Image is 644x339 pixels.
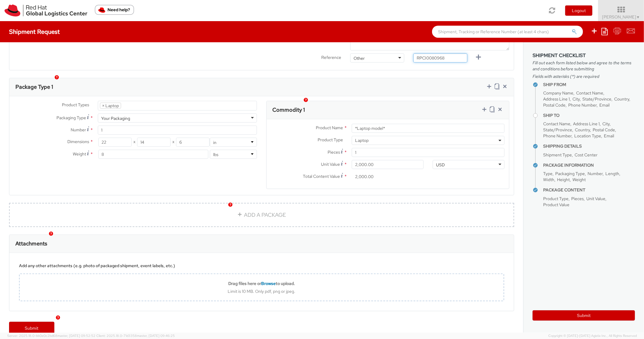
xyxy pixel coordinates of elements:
[543,133,572,139] span: Phone Number
[543,127,572,133] span: State/Province
[571,196,584,201] span: Pieces
[543,121,570,126] span: Contact Name
[555,171,585,176] span: Packaging Type
[62,102,89,107] span: Product Types
[261,281,276,286] span: Browse
[602,14,640,20] span: [PERSON_NAME]
[73,151,86,157] span: Weight
[273,107,305,113] h3: Commodity 1
[575,127,590,133] span: Country
[100,103,121,109] li: Laptop
[586,196,605,201] span: Unit Value
[593,127,615,133] span: Postal Code
[543,102,566,108] span: Postal Code
[543,96,570,102] span: Address Line 1
[318,137,343,142] span: Product Type
[316,125,343,130] span: Product Name
[604,133,614,139] span: Email
[533,60,635,72] span: Fill out each form listed below and agree to the terms and conditions before submitting
[574,133,601,139] span: Location Type
[543,144,635,149] h4: Shipping Details
[533,53,635,58] h3: Shipment Checklist
[96,334,175,338] span: Client: 2025.18.0-71d3358
[572,96,580,102] span: City
[543,202,569,207] span: Product Value
[98,138,132,147] input: Length
[576,90,603,96] span: Contact Name
[548,334,637,338] span: Copyright © [DATE]-[DATE] Agistix Inc., All Rights Reserved
[543,152,572,158] span: Shipment Type
[543,188,635,192] h4: Package Content
[171,138,176,147] span: X
[67,139,89,144] span: Dimensions
[101,115,130,121] div: Your Packaging
[575,152,598,158] span: Cost Center
[355,138,501,143] span: Laptop
[102,103,104,108] span: ×
[15,241,47,247] h3: Attachments
[137,334,175,338] span: master, [DATE] 09:46:25
[7,334,95,338] span: Server: 2025.18.0-bb0e0c2bd68
[543,163,635,168] h4: Package Information
[543,113,635,118] h4: Ship To
[57,334,95,338] span: master, [DATE] 09:52:52
[432,26,583,38] input: Shipment, Tracking or Reference Number (at least 4 chars)
[543,177,554,182] span: Width
[568,102,597,108] span: Phone Number
[9,203,514,227] a: ADD A PACKAGE
[582,96,611,102] span: State/Province
[137,138,171,147] input: Width
[19,263,504,269] div: Add any other attachments (e.g. photo of packaged shipment, event labels, etc.)
[328,149,340,155] span: Pieces
[557,177,570,182] span: Height
[15,84,53,90] h3: Package Type 1
[20,289,504,294] div: Limit is 10 MB. Only pdf, png or jpeg.
[533,310,635,321] button: Submit
[352,136,505,145] span: Laptop
[543,196,569,201] span: Product Type
[636,15,640,20] span: ▼
[132,138,137,147] span: X
[71,127,86,133] span: Number
[354,55,365,61] div: Other
[588,171,603,176] span: Number
[533,73,635,79] span: Fields with asterisks (*) are required
[9,322,54,334] a: Submit
[614,96,629,102] span: Country
[321,55,341,60] span: Reference
[543,171,553,176] span: Type
[56,115,86,120] span: Packaging Type
[573,121,600,126] span: Address Line 1
[599,102,610,108] span: Email
[565,5,592,16] button: Logout
[176,138,210,147] input: Height
[602,121,610,126] span: City
[5,5,87,17] img: rh-logistics-00dfa346123c4ec078e1.svg
[9,28,60,35] h4: Shipment Request
[605,171,619,176] span: Length
[436,162,445,168] div: USD
[95,5,134,15] button: Need help?
[572,177,586,182] span: Weight
[543,90,573,96] span: Company Name
[321,162,340,167] span: Unit Value
[303,174,340,179] span: Total Content Value
[543,82,635,87] h4: Ship From
[228,281,295,286] b: Drag files here or to upload.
